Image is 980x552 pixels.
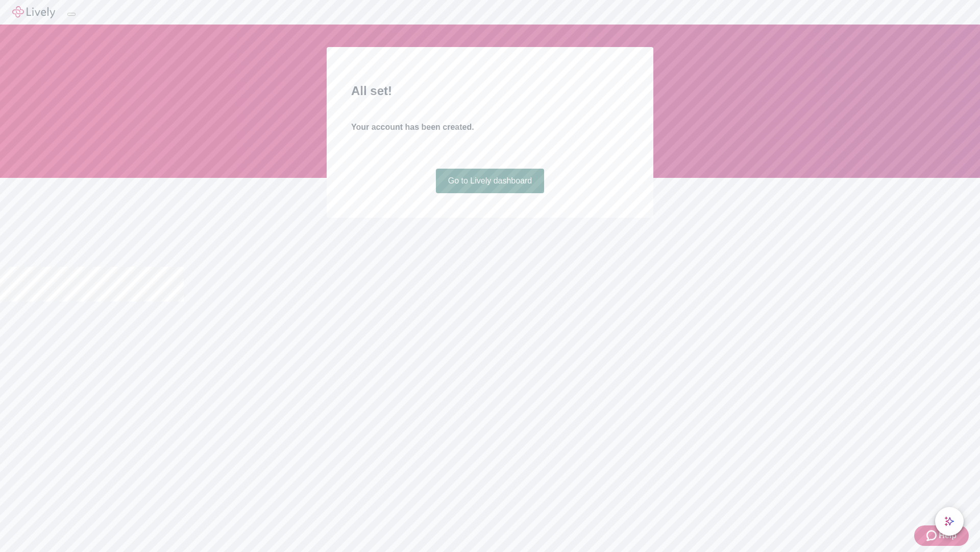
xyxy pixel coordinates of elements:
[944,516,954,526] svg: Lively AI Assistant
[914,525,969,546] button: Zendesk support iconHelp
[67,13,76,16] button: Log out
[351,121,629,133] h4: Your account has been created.
[351,82,629,100] h2: All set!
[926,530,939,542] svg: Zendesk support icon
[436,169,545,193] a: Go to Lively dashboard
[12,6,55,18] img: Lively
[939,530,957,542] span: Help
[935,507,964,536] button: chat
